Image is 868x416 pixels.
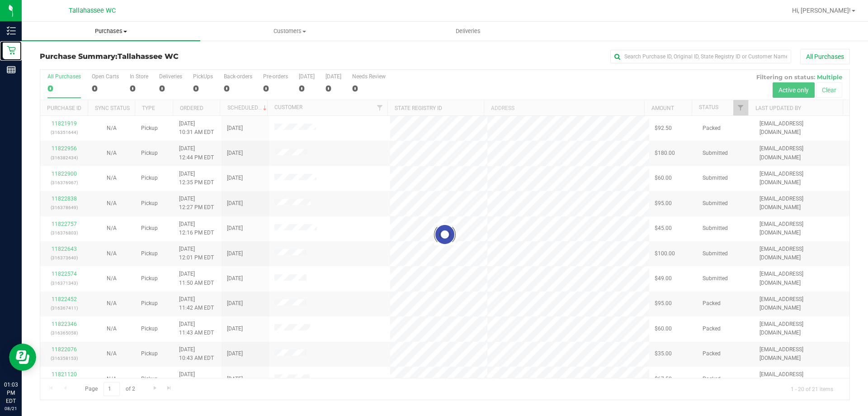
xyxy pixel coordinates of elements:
[22,22,200,41] a: Purchases
[610,50,791,63] input: Search Purchase ID, Original ID, State Registry ID or Customer Name...
[4,405,18,412] p: 08/21
[7,26,16,35] inline-svg: Inventory
[4,381,18,405] p: 01:03 PM EDT
[40,53,310,61] h3: Purchase Summary:
[443,27,493,35] span: Deliveries
[7,46,16,55] inline-svg: Retail
[792,7,851,14] span: Hi, [PERSON_NAME]!
[69,7,116,14] span: Tallahassee WC
[201,27,378,35] span: Customers
[800,49,850,64] button: All Purchases
[379,22,557,41] a: Deliveries
[9,344,36,371] iframe: Resource center
[22,27,200,35] span: Purchases
[200,22,379,41] a: Customers
[7,65,16,74] inline-svg: Reports
[118,52,179,61] span: Tallahassee WC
